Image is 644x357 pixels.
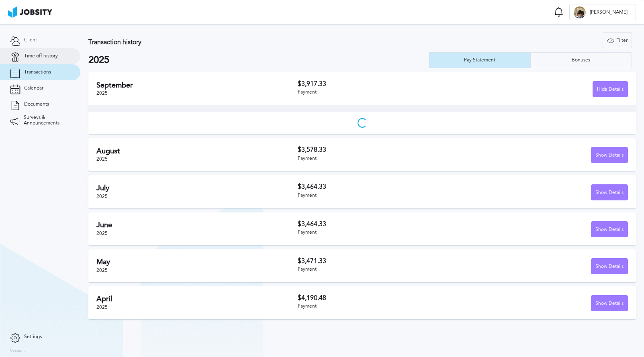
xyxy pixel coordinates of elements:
span: Surveys & Announcements [24,115,70,126]
button: Show Details [591,147,628,163]
span: Settings [24,334,42,340]
div: Show Details [591,185,628,201]
button: Show Details [591,221,628,237]
h3: Transaction history [88,39,386,46]
h3: $3,471.33 [298,257,463,265]
span: 2025 [96,194,108,199]
div: Payment [298,156,463,161]
h2: June [96,221,298,229]
span: Time off history [24,53,58,59]
div: Pay Statement [460,57,499,63]
label: Version: [10,349,25,353]
div: G [574,6,586,18]
div: Show Details [591,147,628,163]
span: 2025 [96,156,108,162]
button: Pay Statement [429,52,530,68]
span: 2025 [96,90,108,96]
button: Bonuses [530,52,632,68]
span: 2025 [96,267,108,273]
h2: August [96,147,298,155]
button: Hide Details [593,81,628,97]
div: Payment [298,193,463,198]
h2: July [96,184,298,192]
h3: $4,190.48 [298,294,463,302]
div: Payment [298,267,463,272]
div: Show Details [591,222,628,238]
span: Client [24,37,37,43]
div: Filter [603,33,632,49]
span: 2025 [96,231,108,236]
div: Payment [298,90,463,95]
div: Payment [298,230,463,235]
div: Bonuses [568,57,594,63]
span: 2025 [96,304,108,310]
h3: $3,917.33 [298,80,463,88]
button: Show Details [591,258,628,274]
div: Show Details [591,259,628,275]
div: Show Details [591,296,628,312]
h3: $3,578.33 [298,146,463,153]
span: Calendar [24,86,43,91]
h3: $3,464.33 [298,183,463,190]
button: Filter [603,32,632,48]
button: Show Details [591,295,628,311]
button: G[PERSON_NAME] [569,4,636,20]
h2: 2025 [88,55,429,66]
span: [PERSON_NAME] [586,10,632,15]
span: Documents [24,102,49,107]
img: ab4bad089aa723f57921c736e9817d99.png [8,6,52,18]
h2: May [96,258,298,266]
h2: April [96,295,298,303]
h3: $3,464.33 [298,220,463,228]
button: Show Details [591,184,628,200]
span: Transactions [24,69,51,75]
div: Hide Details [593,82,628,98]
div: Payment [298,304,463,309]
h2: September [96,81,298,90]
